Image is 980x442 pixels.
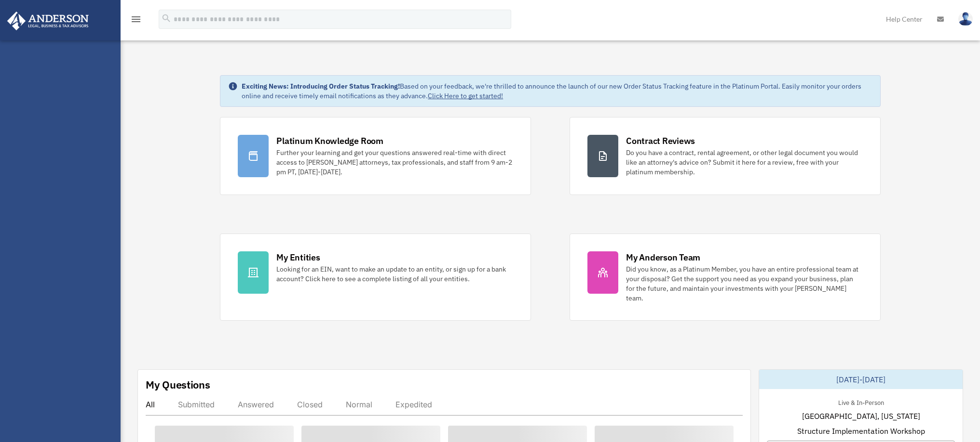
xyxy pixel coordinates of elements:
[242,82,400,91] strong: Exciting News: Introducing Order Status Tracking!
[626,148,863,177] div: Do you have a contract, rental agreement, or other legal document you would like an attorney's ad...
[395,400,432,409] div: Expedited
[626,135,695,147] div: Contract Reviews
[428,91,503,100] a: Click Here to get started!
[146,377,210,392] div: My Questions
[759,370,963,389] div: [DATE]-[DATE]
[626,251,700,263] div: My Anderson Team
[297,400,323,409] div: Closed
[830,397,892,407] div: Live & In-Person
[276,251,320,263] div: My Entities
[130,13,142,25] i: menu
[626,264,863,303] div: Did you know, as a Platinum Member, you have an entire professional team at your disposal? Get th...
[570,234,881,321] a: My Anderson Team Did you know, as a Platinum Member, you have an entire professional team at your...
[146,400,155,409] div: All
[178,400,215,409] div: Submitted
[276,135,383,147] div: Platinum Knowledge Room
[346,400,372,409] div: Normal
[161,13,172,24] i: search
[4,12,92,30] img: Anderson Advisors Platinum Portal
[238,400,274,409] div: Answered
[570,117,881,195] a: Contract Reviews Do you have a contract, rental agreement, or other legal document you would like...
[276,148,513,177] div: Further your learning and get your questions answered real-time with direct access to [PERSON_NAM...
[797,425,925,437] span: Structure Implementation Workshop
[220,234,531,321] a: My Entities Looking for an EIN, want to make an update to an entity, or sign up for a bank accoun...
[242,81,872,101] div: Based on your feedback, we're thrilled to announce the launch of our new Order Status Tracking fe...
[958,12,973,26] img: User Pic
[130,17,142,25] a: menu
[802,410,920,422] span: [GEOGRAPHIC_DATA], [US_STATE]
[276,264,513,284] div: Looking for an EIN, want to make an update to an entity, or sign up for a bank account? Click her...
[220,117,531,195] a: Platinum Knowledge Room Further your learning and get your questions answered real-time with dire...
